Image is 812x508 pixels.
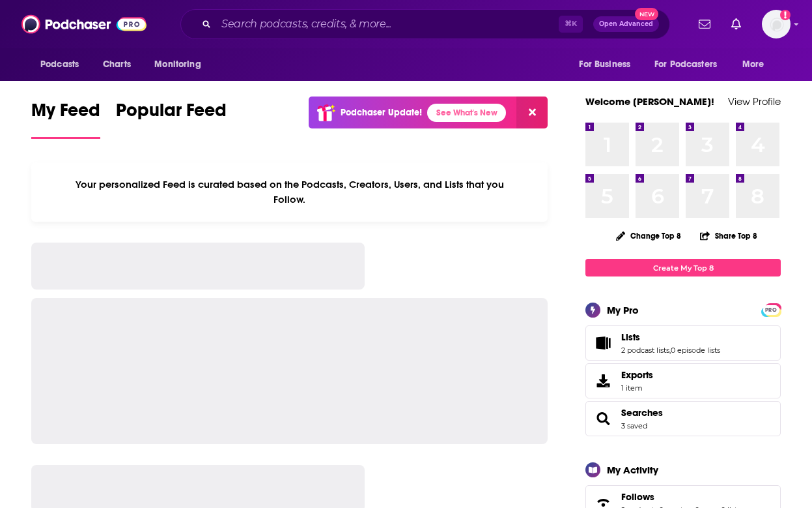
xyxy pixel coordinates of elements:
a: My Feed [31,99,100,139]
div: Your personalized Feed is curated based on the Podcasts, Creators, Users, and Lists that you Follow. [31,162,548,222]
input: Search podcasts, credits, & more... [216,14,559,35]
span: New [635,8,658,20]
a: Create My Top 8 [585,259,781,276]
span: Exports [621,369,653,381]
span: More [742,55,764,74]
span: Lists [621,331,640,343]
span: Podcasts [40,55,79,74]
button: Open AdvancedNew [593,16,659,32]
span: Logged in as notablypr2 [762,10,791,38]
span: My Feed [31,99,100,129]
a: See What's New [427,104,506,122]
a: Welcome [PERSON_NAME]! [585,95,714,108]
button: Show profile menu [762,10,791,38]
button: open menu [646,52,736,77]
span: 1 item [621,383,653,393]
button: open menu [733,52,781,77]
svg: Add a profile image [780,10,791,20]
a: Exports [585,363,781,398]
a: 3 saved [621,421,647,430]
div: Search podcasts, credits, & more... [180,9,670,39]
span: Charts [103,55,131,74]
a: Follows [621,491,740,503]
span: , [669,346,671,355]
span: Follows [621,491,654,503]
div: My Pro [607,304,639,316]
img: User Profile [762,10,791,38]
a: Show notifications dropdown [693,13,716,35]
span: Searches [585,401,781,436]
a: View Profile [728,95,781,108]
a: Lists [621,331,720,343]
a: 0 episode lists [671,346,720,355]
span: Exports [590,372,616,390]
button: open menu [145,52,217,77]
a: Searches [590,410,616,428]
div: My Activity [607,464,658,476]
button: Share Top 8 [699,223,758,248]
span: Open Advanced [599,21,653,27]
span: ⌘ K [559,16,583,33]
span: Lists [585,325,781,361]
span: For Podcasters [654,55,717,74]
a: Show notifications dropdown [726,13,746,35]
a: Searches [621,407,663,419]
button: open menu [570,52,647,77]
span: PRO [763,305,779,315]
button: open menu [31,52,96,77]
span: Monitoring [154,55,201,74]
img: Podchaser - Follow, Share and Rate Podcasts [21,12,147,37]
a: Popular Feed [116,99,227,139]
p: Podchaser Update! [341,107,422,118]
a: Lists [590,334,616,352]
span: Popular Feed [116,99,227,129]
span: For Business [579,55,630,74]
a: Charts [94,52,139,77]
a: PRO [763,305,779,314]
a: 2 podcast lists [621,346,669,355]
button: Change Top 8 [608,228,689,244]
